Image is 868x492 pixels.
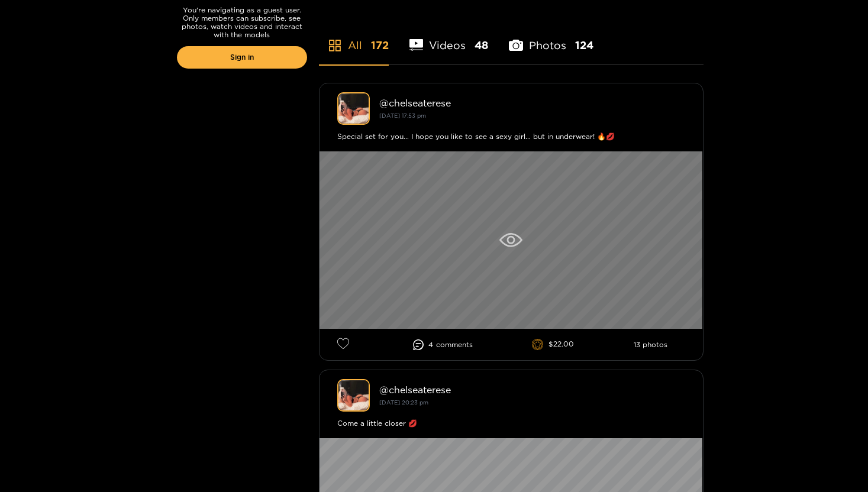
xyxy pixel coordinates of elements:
[177,6,307,39] p: You're navigating as a guest user. Only members can subscribe, see photos, watch videos and inter...
[319,11,389,64] li: All
[328,38,342,53] span: appstore
[413,339,473,350] li: 4
[379,112,426,119] small: [DATE] 17:53 pm
[337,131,685,143] div: Special set for you... I hope you like to see a sexy girl... but in underwear! 🔥💋
[337,379,370,412] img: chelseaterese
[379,98,685,108] div: @ chelseaterese
[379,384,685,395] div: @ chelseaterese
[177,46,307,69] a: Sign in
[337,417,685,429] div: Come a little closer 💋
[532,339,574,351] li: $22.00
[475,38,488,53] span: 48
[575,38,593,53] span: 124
[379,399,428,406] small: [DATE] 20:23 pm
[436,341,473,349] span: comment s
[337,92,370,125] img: chelseaterese
[409,11,489,64] li: Videos
[509,11,593,64] li: Photos
[634,341,667,349] li: 13 photos
[371,38,389,53] span: 172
